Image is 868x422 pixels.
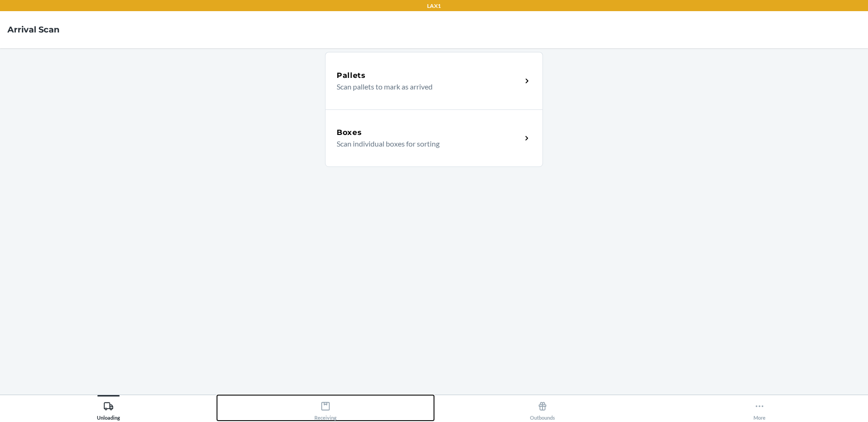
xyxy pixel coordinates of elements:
p: Scan pallets to mark as arrived [337,81,514,92]
h5: Boxes [337,127,362,138]
div: More [753,397,766,421]
div: Unloading [97,397,120,421]
a: BoxesScan individual boxes for sorting [325,109,543,167]
div: Receiving [314,397,337,421]
button: Outbounds [434,395,651,421]
button: More [651,395,868,421]
p: LAX1 [427,2,441,10]
a: PalletsScan pallets to mark as arrived [325,52,543,109]
p: Scan individual boxes for sorting [337,138,514,149]
h5: Pallets [337,70,366,81]
h4: Arrival Scan [7,24,59,36]
div: Outbounds [530,397,555,421]
button: Receiving [217,395,434,421]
